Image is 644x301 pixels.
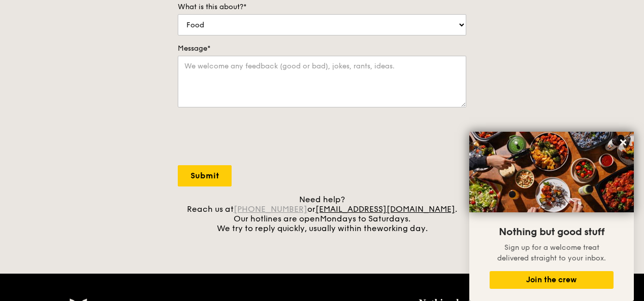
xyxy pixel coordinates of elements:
[234,204,307,214] a: [PHONE_NUMBER]
[178,195,466,233] div: Need help? Reach us at or . Our hotlines are open We try to reply quickly, usually within the
[497,243,606,262] span: Sign up for a welcome treat delivered straight to your inbox.
[490,271,614,289] button: Join the crew
[178,2,466,12] label: What is this about?*
[499,226,604,238] span: Nothing but good stuff
[469,132,634,212] img: DSC07876-Edit02-Large.jpeg
[615,134,631,150] button: Close
[320,214,410,223] span: Mondays to Saturdays.
[178,165,232,186] input: Submit
[377,223,428,233] span: working day.
[315,204,455,214] a: [EMAIL_ADDRESS][DOMAIN_NAME]
[178,118,332,157] iframe: reCAPTCHA
[178,44,466,54] label: Message*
